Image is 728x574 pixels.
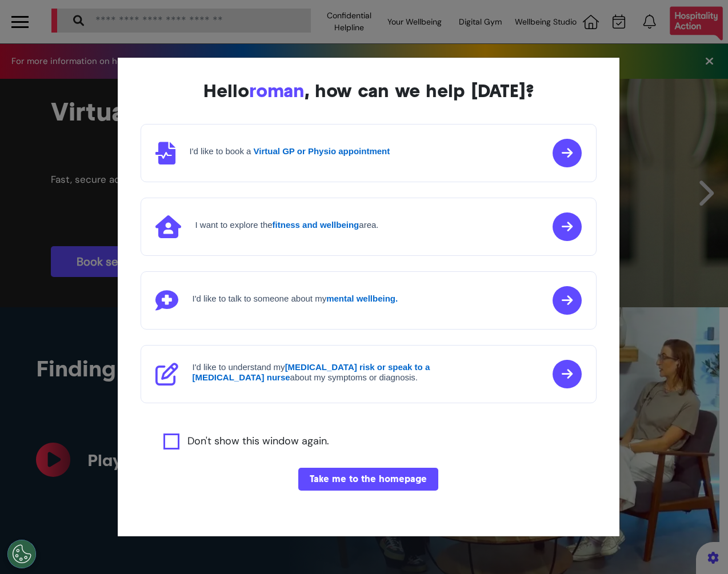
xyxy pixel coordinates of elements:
strong: fitness and wellbeing [273,220,359,230]
button: Take me to the homepage [298,468,438,491]
strong: Virtual GP or Physio appointment [254,146,390,156]
label: Don't show this window again. [187,433,329,449]
h4: I want to explore the area. [195,220,379,230]
div: Hello , how can we help [DATE]? [141,81,597,101]
strong: [MEDICAL_DATA] risk or speak to a [MEDICAL_DATA] nurse [193,362,430,382]
input: Agree to privacy policy [163,433,179,449]
button: Open Preferences [7,540,36,568]
h4: I'd like to talk to someone about my [193,294,398,304]
h4: I'd like to understand my about my symptoms or diagnosis. [193,362,467,383]
strong: mental wellbeing. [326,294,398,303]
h4: I'd like to book a [190,146,390,156]
span: roman [249,80,305,102]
